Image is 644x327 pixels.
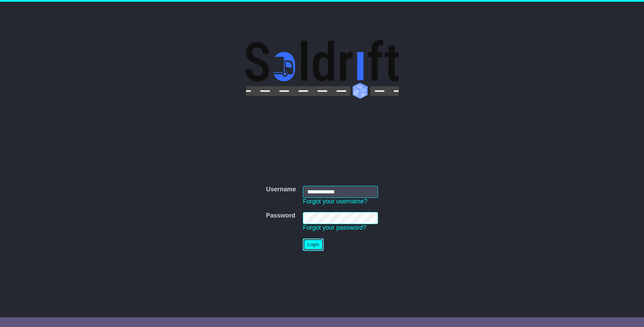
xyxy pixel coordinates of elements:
[303,224,366,231] a: Forgot your password?
[245,40,399,99] img: Soldrift Pty Ltd
[266,212,295,220] label: Password
[266,186,296,193] label: Username
[303,198,367,205] a: Forgot your username?
[303,239,324,251] button: Login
